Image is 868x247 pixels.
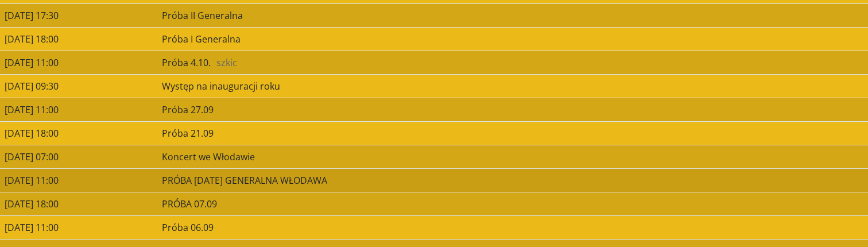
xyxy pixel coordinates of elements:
td: Próba I Generalna [157,27,868,51]
td: Występ na inauguracji roku [157,74,868,98]
td: Próba 4.10. [157,51,868,74]
td: Koncert we Włodawie [157,145,868,168]
td: Próba 21.09 [157,121,868,145]
td: Próba II Generalna [157,3,868,27]
td: Próba 27.09 [157,98,868,121]
td: PRÓBA 07.09 [157,192,868,215]
td: Próba 06.09 [157,215,868,239]
td: PRÓBA [DATE] GENERALNA WŁODAWA [157,168,868,192]
span: szkic [216,56,237,69]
